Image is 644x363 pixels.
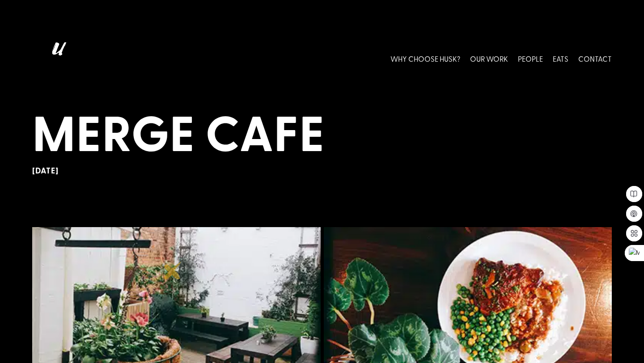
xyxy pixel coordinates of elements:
[470,38,508,78] a: OUR WORK
[553,38,568,78] a: EATS
[578,38,612,78] a: CONTACT
[32,38,81,78] img: Husk logo
[32,102,612,166] h1: MERGE CAFE
[32,166,612,176] h6: [DATE]
[518,38,543,78] a: PEOPLE
[390,38,460,78] a: WHY CHOOSE HUSK?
